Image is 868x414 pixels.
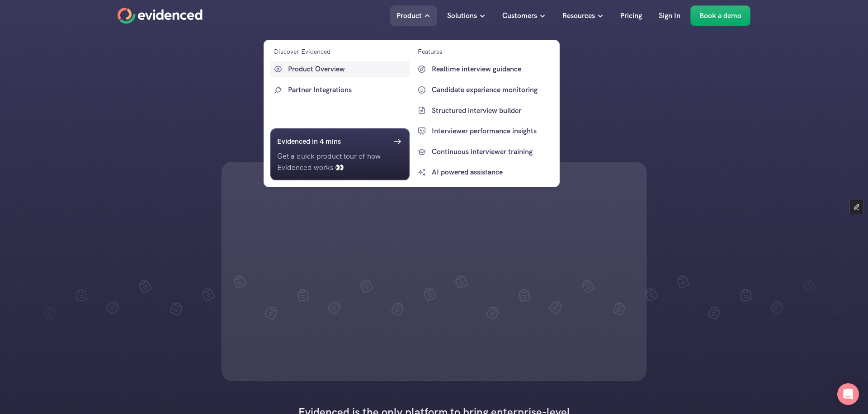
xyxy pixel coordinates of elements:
[277,136,341,147] h6: Evidenced in 4 mins
[414,164,553,180] a: AI powered assistance
[418,47,443,56] p: Features
[659,10,680,22] p: Sign In
[699,10,741,22] p: Book a demo
[288,84,407,96] p: Partner Integrations
[502,10,537,22] p: Customers
[118,8,203,24] a: Home
[414,82,553,98] a: Candidate experience monitoring
[414,144,553,160] a: Continuous interviewer training
[274,47,330,56] p: Discover Evidenced
[270,82,410,98] a: Partner Integrations
[652,5,687,26] a: Sign In
[613,5,649,26] a: Pricing
[447,10,477,22] p: Solutions
[432,63,551,75] p: Realtime interview guidance
[432,125,551,137] p: Interviewer performance insights
[850,200,863,214] button: Edit Framer Content
[288,63,407,75] p: Product Overview
[414,61,553,77] a: Realtime interview guidance
[432,146,551,158] p: Continuous interviewer training
[837,383,859,405] div: Open Intercom Messenger
[277,151,403,174] p: Get a quick product tour of how Evidenced works 👀
[562,10,595,22] p: Resources
[270,128,410,180] a: Evidenced in 4 minsGet a quick product tour of how Evidenced works 👀
[396,10,422,22] p: Product
[270,61,410,77] a: Product Overview
[620,10,642,22] p: Pricing
[690,5,750,26] a: Book a demo
[414,102,553,118] a: Structured interview builder
[432,104,551,116] p: Structured interview builder
[432,166,551,178] p: AI powered assistance
[432,84,551,96] p: Candidate experience monitoring
[414,123,553,139] a: Interviewer performance insights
